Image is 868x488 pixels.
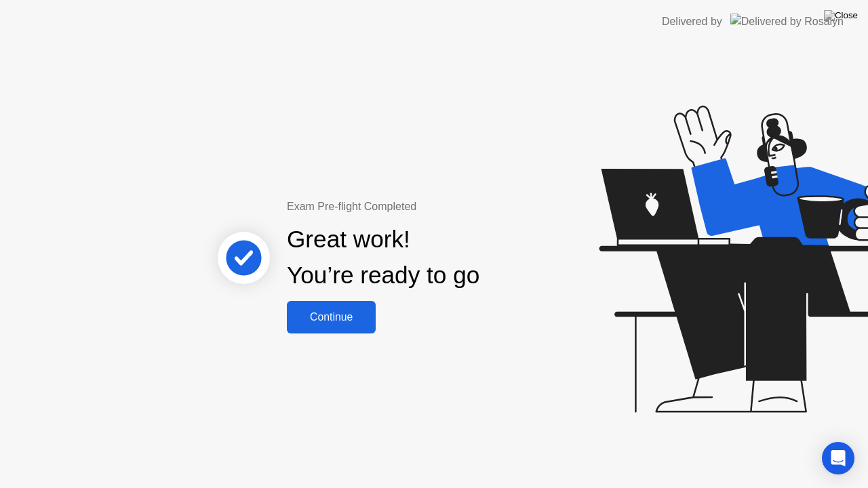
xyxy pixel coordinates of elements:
div: Great work! You’re ready to go [287,222,479,293]
div: Delivered by [662,14,722,30]
button: Continue [287,301,376,333]
div: Open Intercom Messenger [822,442,854,474]
img: Delivered by Rosalyn [730,14,844,29]
div: Continue [291,311,372,323]
img: Close [824,10,858,21]
div: Exam Pre-flight Completed [287,199,567,215]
